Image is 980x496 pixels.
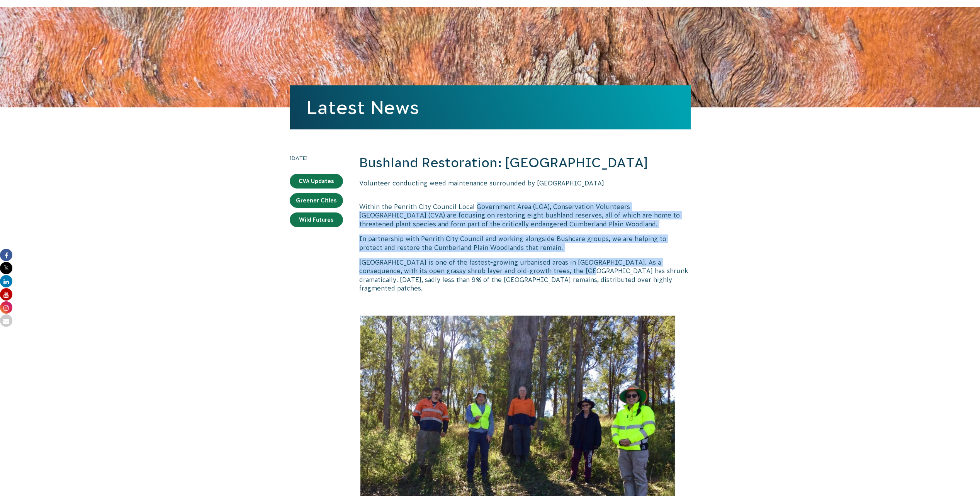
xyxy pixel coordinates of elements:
[290,174,343,189] a: CVA Updates
[359,154,691,172] h2: Bushland Restoration: [GEOGRAPHIC_DATA]
[290,212,343,227] a: Wild Futures
[307,97,419,118] a: Latest News
[359,258,691,293] p: [GEOGRAPHIC_DATA] is one of the fastest-growing urbanised areas in [GEOGRAPHIC_DATA]. As a conseq...
[290,154,343,162] time: [DATE]
[290,193,343,208] a: Greener Cities
[359,202,691,228] p: Within the Penrith City Council Local Government Area (LGA), Conservation Volunteers [GEOGRAPHIC_...
[359,234,691,252] p: In partnership with Penrith City Council and working alongside Bushcare groups, we are helping to...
